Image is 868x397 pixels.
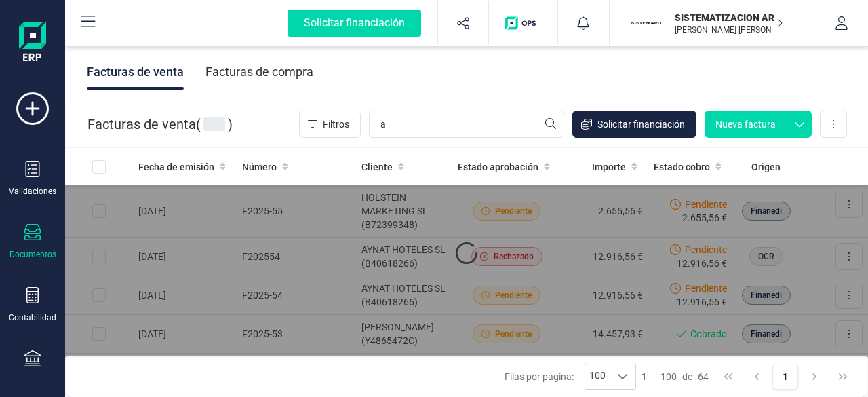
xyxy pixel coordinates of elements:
button: Solicitar financiación [271,1,437,45]
img: Logo de OPS [505,16,541,30]
span: Importe [592,160,626,174]
div: Row Selected 74d433d0-4b51-46b1-ac5c-9d6c7723227c [92,204,106,218]
button: Previous Page [744,364,770,390]
div: Validaciones [9,186,56,197]
div: Facturas de venta [87,54,184,90]
button: Page 1 [772,364,798,390]
div: Documentos [9,249,56,260]
span: Cliente [361,160,393,174]
div: Solicitar financiación [288,10,421,37]
button: SISISTEMATIZACION ARQUITECTONICA EN REFORMAS SL[PERSON_NAME] [PERSON_NAME] [626,1,800,45]
div: All items unselected [92,160,106,174]
span: Número [242,160,277,174]
span: Estado cobro [654,160,710,174]
span: 1 [642,370,647,383]
span: Solicitar financiación [597,117,685,131]
button: Last Page [830,364,856,390]
p: [PERSON_NAME] [PERSON_NAME] [675,24,783,35]
span: 100 [585,364,610,389]
span: Fecha de emisión [138,160,214,174]
div: Row Selected f8b667ce-e06a-4f28-aa4c-68b956994cba [92,288,106,302]
div: Facturas de venta ( ) [87,111,233,138]
span: de [682,370,692,383]
button: Logo de OPS [497,1,549,45]
button: Nueva factura [705,111,787,138]
span: Filtros [323,117,349,131]
img: SI [631,8,661,38]
div: Facturas de compra [205,54,313,90]
p: SISTEMATIZACION ARQUITECTONICA EN REFORMAS SL [675,11,783,24]
div: Row Selected 6e638858-d473-4c79-a7a4-d148589ad458 [92,327,106,341]
div: Filas por página: [505,364,636,390]
span: 64 [698,370,709,383]
span: Origen [751,160,781,174]
span: 100 [660,370,677,383]
div: Row Selected e13e38e7-22b0-4633-a262-d2f7e652f4fd [92,250,106,263]
button: Solicitar financiación [572,111,696,138]
button: Next Page [802,364,827,390]
span: Estado aprobación [458,160,538,174]
input: Buscar... [369,111,564,138]
div: Contabilidad [9,312,56,323]
button: First Page [715,364,741,390]
button: Filtros [299,111,361,138]
div: - [642,370,709,383]
img: Logo Finanedi [19,22,46,65]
